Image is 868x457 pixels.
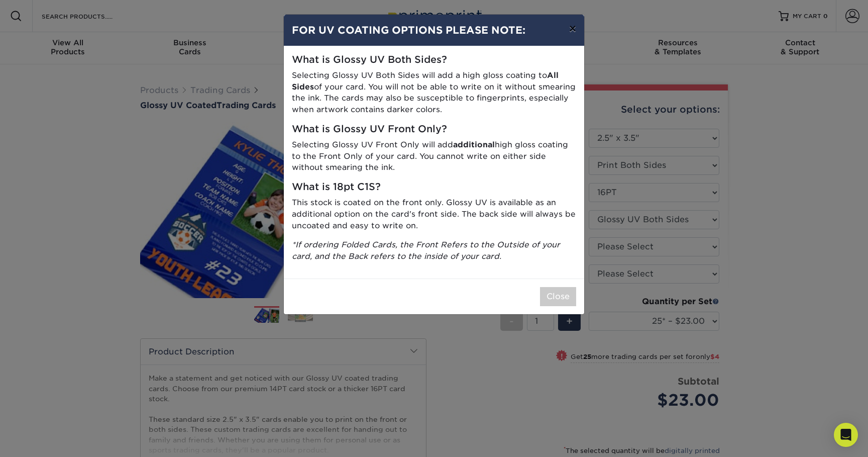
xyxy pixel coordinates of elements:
[292,181,576,193] h5: What is 18pt C1S?
[834,423,858,447] div: Open Intercom Messenger
[561,15,584,43] button: ×
[292,197,576,231] p: This stock is coated on the front only. Glossy UV is available as an additional option on the car...
[292,240,560,261] i: *If ordering Folded Cards, the Front Refers to the Outside of your card, and the Back refers to t...
[292,70,576,116] p: Selecting Glossy UV Both Sides will add a high gloss coating to of your card. You will not be abl...
[292,139,576,173] p: Selecting Glossy UV Front Only will add high gloss coating to the Front Only of your card. You ca...
[540,287,576,306] button: Close
[292,54,576,66] h5: What is Glossy UV Both Sides?
[453,140,495,149] strong: additional
[292,124,576,135] h5: What is Glossy UV Front Only?
[292,70,559,92] strong: All Sides
[292,23,576,38] h4: FOR UV COATING OPTIONS PLEASE NOTE:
